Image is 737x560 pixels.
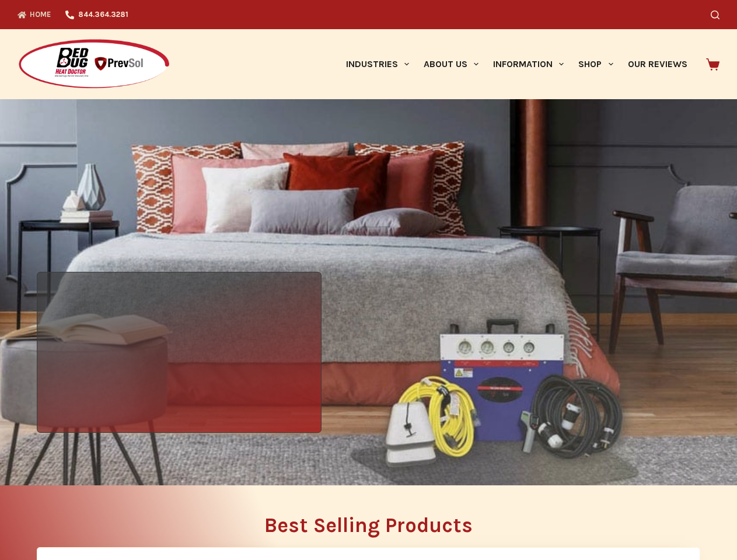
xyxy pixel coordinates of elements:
[338,29,694,99] nav: Primary
[571,29,620,99] a: Shop
[620,29,694,99] a: Our Reviews
[338,29,416,99] a: Industries
[416,29,485,99] a: About Us
[37,515,700,535] h2: Best Selling Products
[486,29,571,99] a: Information
[18,38,170,90] img: Prevsol/Bed Bug Heat Doctor
[711,10,719,19] button: Search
